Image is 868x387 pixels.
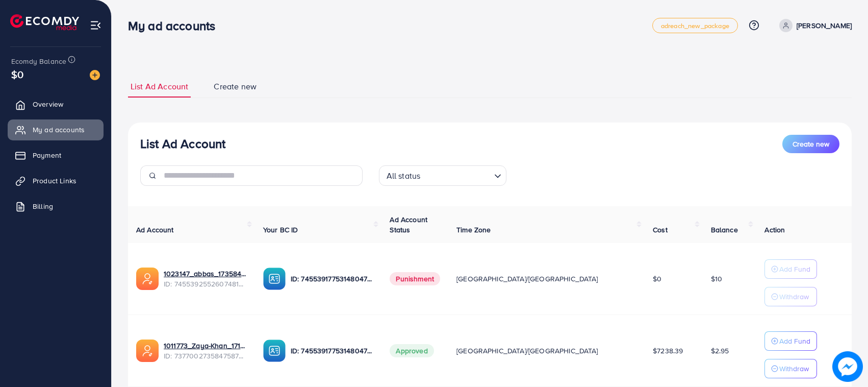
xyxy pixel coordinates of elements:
[33,99,63,109] span: Overview
[136,268,159,290] img: ic-ads-acc.e4c84228.svg
[711,225,738,235] span: Balance
[90,70,100,80] img: image
[797,19,852,32] p: [PERSON_NAME]
[653,346,683,356] span: $7238.39
[164,351,247,361] span: ID: 7377002735847587841
[263,340,286,362] img: ic-ba-acc.ded83a64.svg
[764,359,817,378] button: Withdraw
[131,81,188,92] span: List Ad Account
[214,81,257,92] span: Create new
[8,196,104,216] a: Billing
[8,119,104,140] a: My ad accounts
[423,166,490,183] input: Search for option
[390,214,427,235] span: Ad Account Status
[652,18,738,33] a: adreach_new_package
[263,268,286,290] img: ic-ba-acc.ded83a64.svg
[164,341,247,351] a: 1011773_Zaya-Khan_1717592302951
[653,225,668,235] span: Cost
[164,341,247,361] div: <span class='underline'>1011773_Zaya-Khan_1717592302951</span></br>7377002735847587841
[291,273,374,285] p: ID: 7455391775314804752
[764,259,817,279] button: Add Fund
[779,291,809,303] p: Withdraw
[8,171,104,191] a: Product Links
[379,165,506,186] div: Search for option
[711,346,729,356] span: $2.95
[164,269,247,279] a: 1023147_abbas_1735843853887
[456,346,598,356] span: [GEOGRAPHIC_DATA]/[GEOGRAPHIC_DATA]
[8,94,104,114] a: Overview
[793,139,829,149] span: Create new
[779,362,809,375] p: Withdraw
[775,19,852,32] a: [PERSON_NAME]
[653,274,661,284] span: $0
[8,145,104,165] a: Payment
[385,168,423,183] span: All status
[832,351,863,382] img: image
[764,287,817,306] button: Withdraw
[164,269,247,289] div: <span class='underline'>1023147_abbas_1735843853887</span></br>7455392552607481857
[164,279,247,289] span: ID: 7455392552607481857
[782,135,839,153] button: Create new
[390,272,440,285] span: Punishment
[90,19,101,31] img: menu
[456,225,491,235] span: Time Zone
[11,56,66,66] span: Ecomdy Balance
[33,125,85,135] span: My ad accounts
[263,225,298,235] span: Your BC ID
[779,335,810,347] p: Add Fund
[711,274,722,284] span: $10
[128,18,223,33] h3: My ad accounts
[136,225,174,235] span: Ad Account
[33,150,61,160] span: Payment
[33,201,53,211] span: Billing
[33,176,76,186] span: Product Links
[291,345,374,357] p: ID: 7455391775314804752
[390,344,433,357] span: Approved
[764,331,817,351] button: Add Fund
[779,263,810,275] p: Add Fund
[764,225,785,235] span: Action
[661,22,729,29] span: adreach_new_package
[136,340,159,362] img: ic-ads-acc.e4c84228.svg
[456,274,598,284] span: [GEOGRAPHIC_DATA]/[GEOGRAPHIC_DATA]
[10,14,79,30] img: logo
[11,67,23,82] span: $0
[140,136,225,151] h3: List Ad Account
